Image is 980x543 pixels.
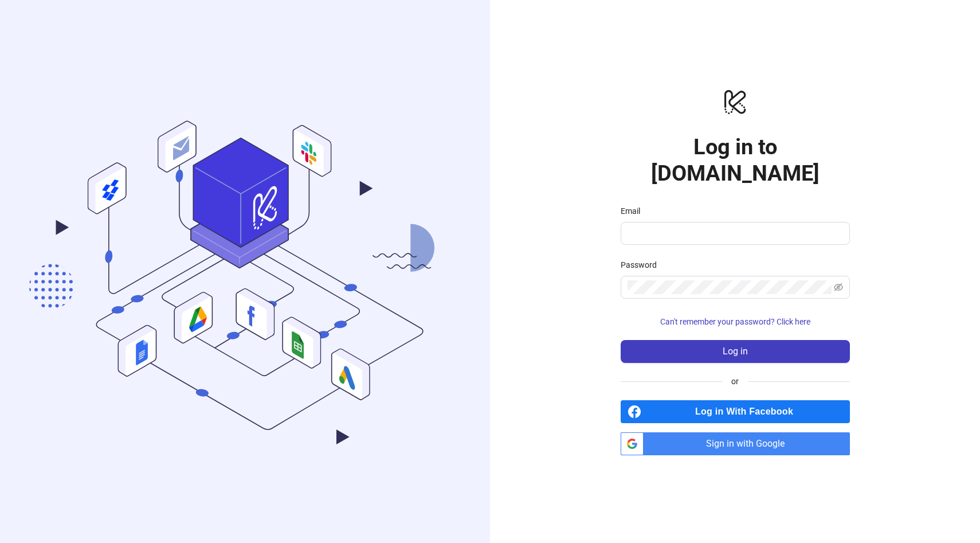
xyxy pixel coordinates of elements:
span: Sign in with Google [648,432,850,455]
span: Log in With Facebook [646,400,850,423]
span: Can't remember your password? Click here [660,317,810,326]
label: Password [621,259,664,271]
h1: Log in to [DOMAIN_NAME] [621,134,850,186]
span: eye-invisible [834,283,843,292]
button: Log in [621,340,850,363]
a: Sign in with Google [621,432,850,455]
input: Password [628,280,832,294]
span: or [722,375,748,388]
label: Email [621,205,648,217]
span: Log in [723,346,748,357]
button: Can't remember your password? Click here [621,312,850,331]
a: Can't remember your password? Click here [621,317,850,326]
input: Email [628,226,841,240]
a: Log in With Facebook [621,400,850,423]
